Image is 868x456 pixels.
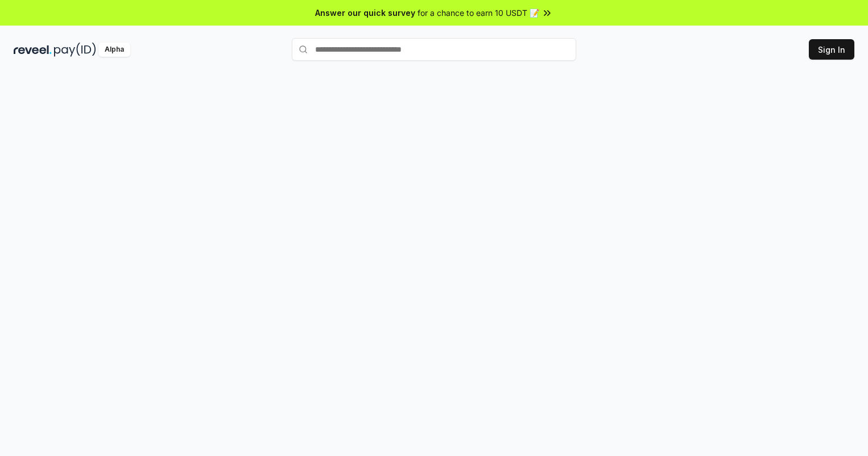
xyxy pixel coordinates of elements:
img: reveel_dark [14,43,52,57]
div: Alpha [98,43,130,57]
img: pay_id [54,43,96,57]
button: Sign In [809,39,854,60]
span: for a chance to earn 10 USDT 📝 [418,7,539,19]
span: Answer our quick survey [315,7,415,19]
